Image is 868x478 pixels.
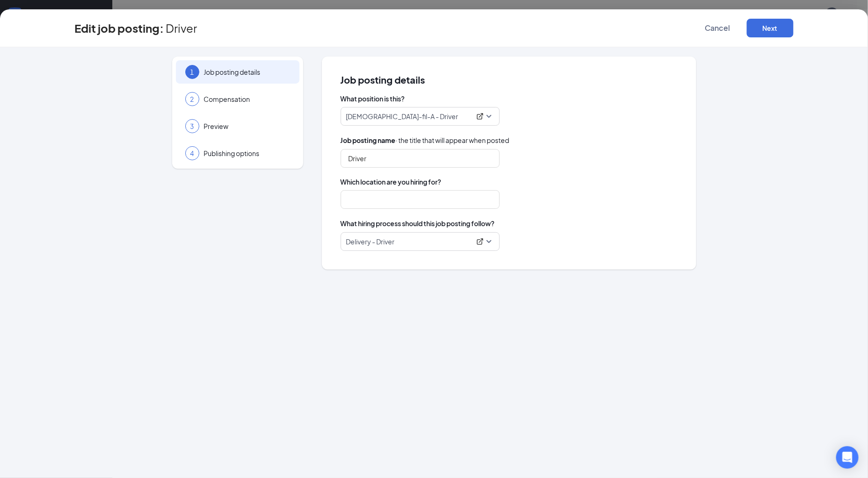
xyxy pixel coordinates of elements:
[166,23,197,33] span: Driver
[190,149,194,158] span: 4
[747,19,794,37] button: Next
[694,19,741,37] button: Cancel
[346,112,459,121] p: [DEMOGRAPHIC_DATA]-fil-A - Driver
[346,237,486,246] div: Delivery - Driver
[341,177,678,186] span: Which location are you hiring for?
[190,67,194,77] span: 1
[341,94,678,103] span: What position is this?
[836,446,859,469] div: Open Intercom Messenger
[341,75,678,85] span: Job posting details
[346,112,486,121] div: Chick-fil-A - Driver
[204,149,290,158] span: Publishing options
[190,94,194,104] span: 2
[204,67,290,77] span: Job posting details
[204,94,290,104] span: Compensation
[75,20,164,36] h3: Edit job posting:
[476,238,484,245] svg: ExternalLink
[341,218,495,228] span: What hiring process should this job posting follow?
[476,113,484,120] svg: ExternalLink
[346,237,395,246] p: Delivery - Driver
[190,121,194,131] span: 3
[341,135,510,145] span: · the title that will appear when posted
[341,136,396,144] b: Job posting name
[204,121,290,131] span: Preview
[705,23,730,33] span: Cancel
